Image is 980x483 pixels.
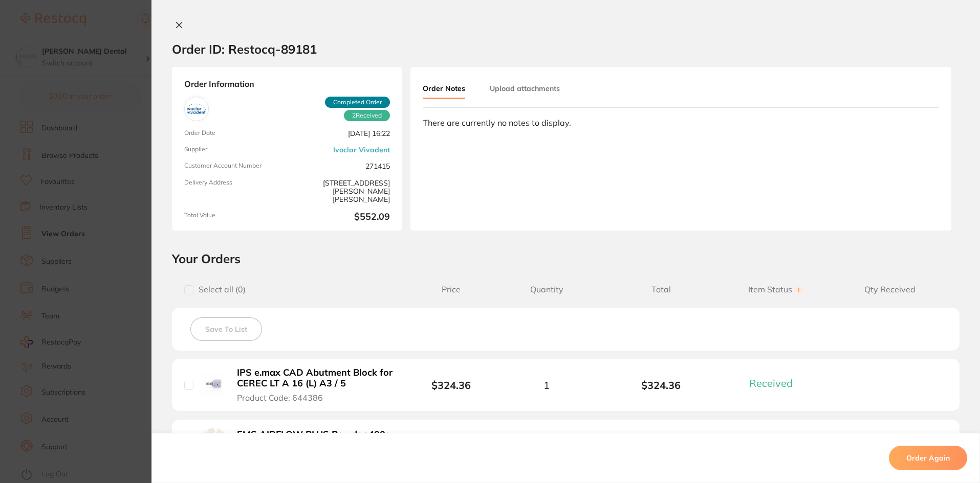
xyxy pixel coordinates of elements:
[423,79,465,99] button: Order Notes
[172,251,960,266] h2: Your Orders
[193,285,246,294] span: Select all ( 0 )
[190,317,262,341] button: Save To List
[184,129,283,137] span: Order Date
[889,446,967,470] button: Order Again
[333,146,390,154] a: Ivoclar Vivadent
[184,162,283,170] span: Customer Account Number
[431,379,471,392] b: $324.36
[344,110,390,121] span: Received
[604,285,718,294] span: Total
[234,367,398,403] button: IPS e.max CAD Abutment Block for CEREC LT A 16 (L) A3 / 5 Product Code: 644386
[234,429,398,454] button: EMS AIRFLOW PLUS Powder 400g Product Code: 751837
[184,179,283,203] span: Delivery Address
[490,79,560,98] button: Upload attachments
[604,379,718,391] b: $324.36
[291,162,390,170] span: 271415
[746,377,805,389] button: Received
[237,429,391,440] b: EMS AIRFLOW PLUS Powder 400g
[237,367,395,388] b: IPS e.max CAD Abutment Block for CEREC LT A 16 (L) A3 / 5
[833,285,947,294] span: Qty Received
[718,285,833,294] span: Item Status
[184,79,390,88] strong: Order Information
[291,129,390,137] span: [DATE] 16:22
[201,428,226,453] img: EMS AIRFLOW PLUS Powder 400g
[291,179,390,203] span: [STREET_ADDRESS][PERSON_NAME][PERSON_NAME]
[413,285,489,294] span: Price
[749,377,793,389] span: Received
[543,379,550,391] span: 1
[237,393,323,402] span: Product Code: 644386
[184,212,283,222] span: Total Value
[489,285,604,294] span: Quantity
[291,212,390,222] b: $552.09
[187,99,206,119] img: Ivoclar Vivadent
[423,118,939,127] div: There are currently no notes to display.
[184,146,283,154] span: Supplier
[201,372,226,397] img: IPS e.max CAD Abutment Block for CEREC LT A 16 (L) A3 / 5
[172,41,317,57] h2: Order ID: Restocq- 89181
[325,97,390,108] span: Completed Order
